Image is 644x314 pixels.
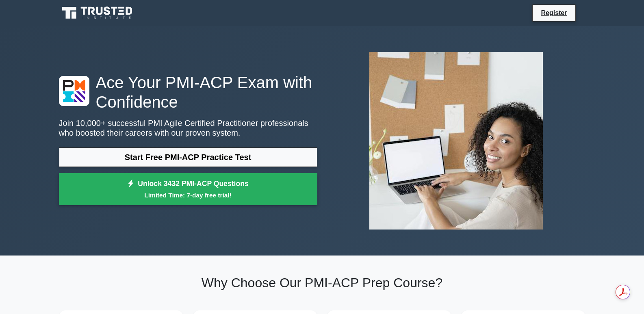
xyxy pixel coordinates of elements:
small: Limited Time: 7-day free trial! [69,191,307,200]
h1: Ace Your PMI-ACP Exam with Confidence [59,73,317,112]
h2: Why Choose Our PMI-ACP Prep Course? [59,275,585,290]
a: Register [536,8,572,18]
a: Unlock 3432 PMI-ACP QuestionsLimited Time: 7-day free trial! [59,173,317,206]
a: Start Free PMI-ACP Practice Test [59,147,317,167]
p: Join 10,000+ successful PMI Agile Certified Practitioner professionals who boosted their careers ... [59,118,317,138]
